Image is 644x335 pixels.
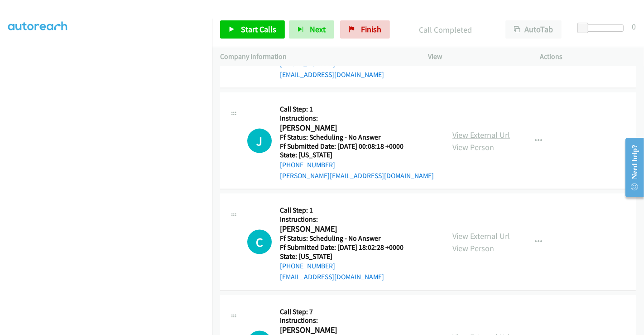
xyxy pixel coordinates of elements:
h5: State: [US_STATE] [280,151,434,160]
h5: Instructions: [280,215,415,224]
h2: [PERSON_NAME] [280,123,415,133]
p: View [428,51,524,62]
p: Actions [540,51,636,62]
div: 0 [632,20,636,33]
a: View External Url [452,231,510,241]
h1: C [247,230,272,254]
span: Next [310,24,326,34]
h5: Call Step: 7 [280,307,434,316]
h5: Call Step: 1 [280,206,415,215]
p: Call Completed [402,24,489,36]
a: View External Url [452,130,510,140]
button: Next [289,20,334,39]
a: [PHONE_NUMBER] [280,262,335,270]
h5: Ff Status: Scheduling - No Answer [280,234,415,243]
a: Finish [340,20,390,39]
h5: Instructions: [280,316,434,325]
h5: Call Step: 1 [280,105,434,114]
a: View Person [452,243,494,253]
a: [PERSON_NAME][EMAIL_ADDRESS][DOMAIN_NAME] [280,171,434,180]
h5: State: [US_STATE] [280,252,415,261]
button: AutoTab [505,20,562,39]
a: [EMAIL_ADDRESS][DOMAIN_NAME] [280,70,384,79]
a: [PHONE_NUMBER] [280,160,335,169]
h5: Ff Submitted Date: [DATE] 18:02:28 +0000 [280,243,415,252]
iframe: Resource Center [618,131,644,204]
span: Start Calls [241,24,276,34]
a: [EMAIL_ADDRESS][DOMAIN_NAME] [280,272,384,281]
h5: Ff Status: Scheduling - No Answer [280,133,434,142]
h1: J [247,129,272,153]
p: Company Information [220,51,412,62]
a: [PHONE_NUMBER] [280,59,335,68]
h5: Ff Submitted Date: [DATE] 00:08:18 +0000 [280,142,434,151]
a: View Person [452,142,494,152]
h2: [PERSON_NAME] [280,224,415,234]
a: Start Calls [220,20,285,39]
span: Finish [361,24,381,34]
div: The call is yet to be attempted [247,129,272,153]
h5: Instructions: [280,114,434,123]
div: The call is yet to be attempted [247,230,272,254]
